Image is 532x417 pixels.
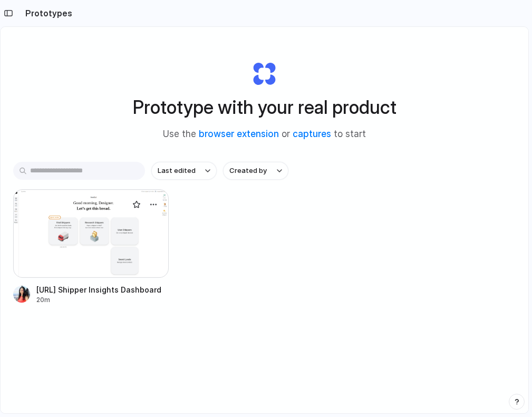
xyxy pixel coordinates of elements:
div: 20m [36,295,161,305]
button: Created by [223,162,288,180]
div: [URL] Shipper Insights Dashboard [36,284,161,295]
a: captures [293,129,331,139]
a: browser extension [199,129,279,139]
h1: Prototype with your real product [133,93,396,121]
button: Last edited [151,162,217,180]
a: Breadd.ai Shipper Insights Dashboard[URL] Shipper Insights Dashboard20m [13,189,169,305]
h2: Prototypes [21,7,72,20]
span: Created by [229,166,267,176]
span: Use the or to start [163,128,366,141]
span: Last edited [158,166,196,176]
